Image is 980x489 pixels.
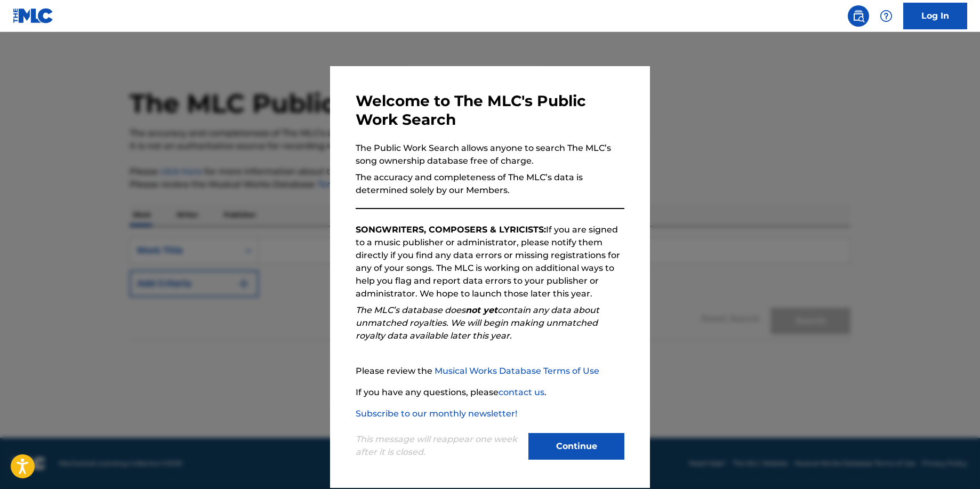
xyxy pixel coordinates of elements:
p: The accuracy and completeness of The MLC’s data is determined solely by our Members. [356,171,624,197]
iframe: Chat Widget [927,438,980,489]
a: Subscribe to our monthly newsletter! [356,408,517,419]
p: The Public Work Search allows anyone to search The MLC’s song ownership database free of charge. [356,142,624,167]
strong: not yet [465,305,497,315]
a: Musical Works Database Terms of Use [435,366,599,376]
img: help [880,10,893,22]
p: This message will reappear one week after it is closed. [356,433,522,459]
a: Public Search [848,5,869,27]
strong: SONGWRITERS, COMPOSERS & LYRICISTS: [356,225,546,235]
img: MLC Logo [13,8,54,23]
img: search [852,10,865,22]
h3: Welcome to The MLC's Public Work Search [356,92,624,129]
p: Please review the [356,365,624,378]
p: If you have any questions, please . [356,386,624,399]
p: If you are signed to a music publisher or administrator, please notify them directly if you find ... [356,223,624,300]
a: contact us [499,387,544,397]
a: Log In [903,3,967,29]
button: Continue [528,433,624,460]
div: Help [875,5,897,27]
em: The MLC’s database does contain any data about unmatched royalties. We will begin making unmatche... [356,305,599,341]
